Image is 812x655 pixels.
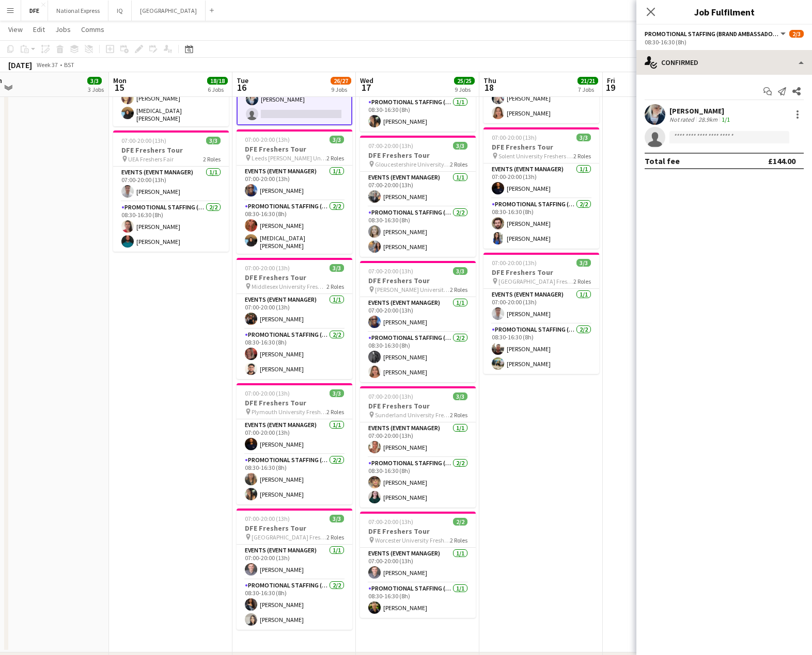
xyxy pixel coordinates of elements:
[55,25,71,34] span: Jobs
[33,25,45,34] span: Edit
[237,383,352,504] app-job-card: 07:00-20:00 (13h)3/3DFE Freshers Tour Plymouth University Freshers Fair2 RolesEvents (Event Manag...
[636,50,812,75] div: Confirmed
[8,60,32,70] div: [DATE]
[208,86,227,93] div: 6 Jobs
[113,145,229,155] h3: DFE Freshers Tour
[573,277,591,285] span: 2 Roles
[112,81,127,93] span: 15
[237,76,248,85] span: Tue
[360,96,476,132] app-card-role: Promotional Staffing (Brand Ambassadors)1/108:30-16:30 (8h)[PERSON_NAME]
[108,1,132,21] button: IQ
[77,23,108,36] a: Comms
[235,81,248,93] span: 16
[237,144,352,154] h3: DFE Freshers Tour
[245,264,290,272] span: 07:00-20:00 (13h)
[645,156,680,166] div: Total fee
[605,81,615,93] span: 19
[577,77,598,85] span: 21/21
[237,580,352,630] app-card-role: Promotional Staffing (Brand Ambassadors)2/208:30-16:30 (8h)[PERSON_NAME][PERSON_NAME]
[360,527,476,536] h3: DFE Freshers Tour
[360,276,476,285] h3: DFE Freshers Tour
[360,401,476,411] h3: DFE Freshers Tour
[237,73,352,125] app-card-role: Promotional Staffing (Brand Ambassadors)3A1/208:30-16:30 (8h)[PERSON_NAME]
[81,25,104,34] span: Comms
[29,23,49,36] a: Edit
[128,155,174,163] span: UEA Freshers Fair
[576,259,591,267] span: 3/3
[113,167,229,202] app-card-role: Events (Event Manager)1/107:00-20:00 (13h)[PERSON_NAME]
[482,81,496,93] span: 18
[252,533,326,541] span: [GEOGRAPHIC_DATA] Freshers Fair
[237,545,352,580] app-card-role: Events (Event Manager)1/107:00-20:00 (13h)[PERSON_NAME]
[375,160,450,168] span: Gloucestershire University Freshers Fair
[237,329,352,379] app-card-role: Promotional Staffing (Brand Ambassadors)2/208:30-16:30 (8h)[PERSON_NAME][PERSON_NAME]
[669,106,732,116] div: [PERSON_NAME]
[358,81,373,93] span: 17
[455,86,474,93] div: 9 Jobs
[578,86,598,93] div: 7 Jobs
[450,536,467,544] span: 2 Roles
[453,142,467,150] span: 3/3
[360,151,476,160] h3: DFE Freshers Tour
[245,136,290,143] span: 07:00-20:00 (13h)
[576,134,591,141] span: 3/3
[237,294,352,329] app-card-role: Events (Event Manager)1/107:00-20:00 (13h)[PERSON_NAME]
[360,457,476,507] app-card-role: Promotional Staffing (Brand Ambassadors)2/208:30-16:30 (8h)[PERSON_NAME][PERSON_NAME]
[360,422,476,457] app-card-role: Events (Event Manager)1/107:00-20:00 (13h)[PERSON_NAME]
[330,264,344,272] span: 3/3
[483,73,599,123] app-card-role: Promotional Staffing (Brand Ambassadors)2/208:30-16:30 (8h)[PERSON_NAME][PERSON_NAME]
[326,533,344,541] span: 2 Roles
[121,137,166,144] span: 07:00-20:00 (13h)
[375,411,450,419] span: Sunderland University Freshers Fair
[326,283,344,290] span: 2 Roles
[450,286,467,293] span: 2 Roles
[492,259,537,267] span: 07:00-20:00 (13h)
[636,5,812,19] h3: Job Fulfilment
[207,77,228,85] span: 18/18
[8,25,23,34] span: View
[722,116,730,123] app-skills-label: 1/1
[330,515,344,522] span: 3/3
[360,207,476,257] app-card-role: Promotional Staffing (Brand Ambassadors)2/208:30-16:30 (8h)[PERSON_NAME][PERSON_NAME]
[453,267,467,275] span: 3/3
[252,408,326,416] span: Plymouth University Freshers Fair
[34,61,60,69] span: Week 37
[453,392,467,400] span: 3/3
[450,411,467,419] span: 2 Roles
[237,129,352,254] app-job-card: 07:00-20:00 (13h)3/3DFE Freshers Tour Leeds [PERSON_NAME] University Freshers Fair2 RolesEvents (...
[237,258,352,379] app-job-card: 07:00-20:00 (13h)3/3DFE Freshers Tour Middlesex University Freshers Fair2 RolesEvents (Event Mana...
[768,156,795,166] div: £144.00
[113,73,229,126] app-card-role: Promotional Staffing (Brand Ambassadors)2/208:30-16:30 (8h)[PERSON_NAME][MEDICAL_DATA][PERSON_NAME]
[483,127,599,249] div: 07:00-20:00 (13h)3/3DFE Freshers Tour Solent University Freshers Fair2 RolesEvents (Event Manager...
[483,76,496,85] span: Thu
[483,199,599,249] app-card-role: Promotional Staffing (Brand Ambassadors)2/208:30-16:30 (8h)[PERSON_NAME][PERSON_NAME]
[245,515,290,522] span: 07:00-20:00 (13h)
[645,30,787,38] button: Promotional Staffing (Brand Ambassadors)
[669,116,696,123] div: Not rated
[206,137,221,144] span: 3/3
[360,136,476,257] app-job-card: 07:00-20:00 (13h)3/3DFE Freshers Tour Gloucestershire University Freshers Fair2 RolesEvents (Even...
[21,1,48,21] button: DFE
[483,324,599,374] app-card-role: Promotional Staffing (Brand Ambassadors)2/208:30-16:30 (8h)[PERSON_NAME][PERSON_NAME]
[483,253,599,374] app-job-card: 07:00-20:00 (13h)3/3DFE Freshers Tour [GEOGRAPHIC_DATA] Freshers Fair2 RolesEvents (Event Manager...
[64,61,74,69] div: BST
[252,283,326,290] span: Middlesex University Freshers Fair
[360,261,476,382] app-job-card: 07:00-20:00 (13h)3/3DFE Freshers Tour [PERSON_NAME] University Freshers Fair2 RolesEvents (Event ...
[368,142,413,150] span: 07:00-20:00 (13h)
[789,30,804,38] span: 2/3
[483,142,599,152] h3: DFE Freshers Tour
[360,512,476,618] app-job-card: 07:00-20:00 (13h)2/2DFE Freshers Tour Worcester University Freshers Fair2 RolesEvents (Event Mana...
[483,163,599,199] app-card-role: Events (Event Manager)1/107:00-20:00 (13h)[PERSON_NAME]
[492,134,537,141] span: 07:00-20:00 (13h)
[237,273,352,282] h3: DFE Freshers Tour
[368,392,413,400] span: 07:00-20:00 (13h)
[360,332,476,382] app-card-role: Promotional Staffing (Brand Ambassadors)2/208:30-16:30 (8h)[PERSON_NAME][PERSON_NAME]
[360,583,476,618] app-card-role: Promotional Staffing (Brand Ambassadors)1/108:30-16:30 (8h)[PERSON_NAME]
[237,201,352,254] app-card-role: Promotional Staffing (Brand Ambassadors)2/208:30-16:30 (8h)[PERSON_NAME][MEDICAL_DATA][PERSON_NAME]
[360,172,476,207] app-card-role: Events (Event Manager)1/107:00-20:00 (13h)[PERSON_NAME]
[498,277,573,285] span: [GEOGRAPHIC_DATA] Freshers Fair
